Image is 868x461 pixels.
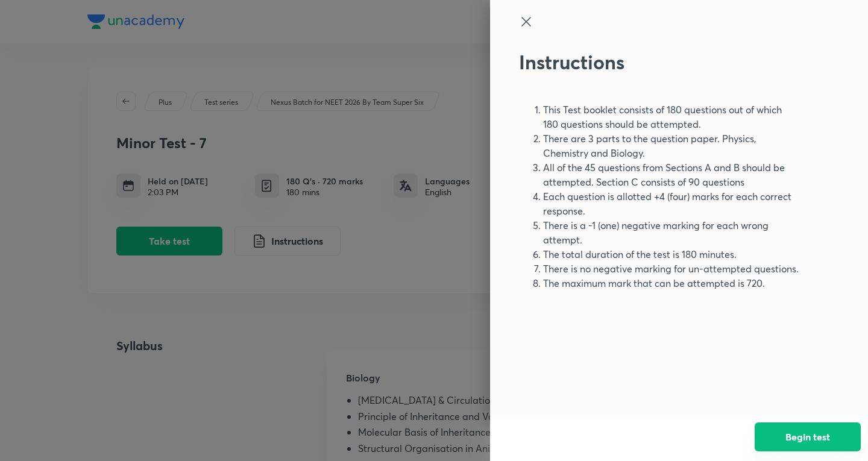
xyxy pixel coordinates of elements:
[543,102,799,131] li: This Test booklet consists of 180 questions out of which 180 questions should be attempted.
[543,160,799,189] li: All of the 45 questions from Sections A and B should be attempted. Section C consists of 90 quest...
[543,189,799,218] li: Each question is allotted +4 (four) marks for each correct response.
[543,276,799,290] li: The maximum mark that can be attempted is 720.
[543,131,799,160] li: There are 3 parts to the question paper. Physics, Chemistry and Biology.
[543,247,799,262] li: The total duration of the test is 180 minutes.
[543,218,799,247] li: There is a -1 (one) negative marking for each wrong attempt.
[755,422,861,451] button: Begin test
[543,262,799,276] li: There is no negative marking for un-attempted questions.
[519,51,799,74] h2: Instructions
